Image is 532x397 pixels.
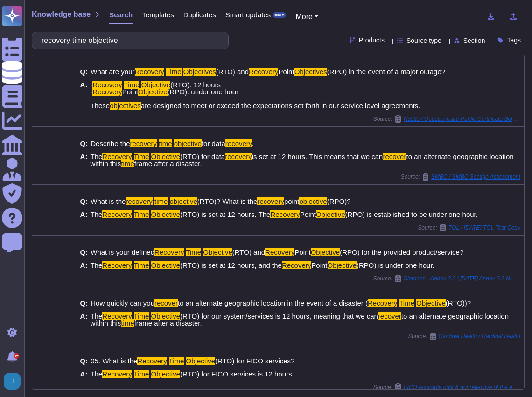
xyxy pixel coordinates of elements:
span: Source: [401,173,520,181]
mark: Recovery [102,312,132,320]
span: The [90,370,102,378]
mark: objective [299,197,327,205]
mark: time [121,160,134,167]
b: A: [80,370,88,377]
span: Duplicates [183,11,216,18]
span: What is the [91,197,126,205]
mark: Time [124,81,140,89]
mark: recovery [130,139,157,147]
mark: Objective [416,299,446,307]
span: The [90,312,102,320]
mark: objective [170,197,197,205]
span: Source: [373,115,520,123]
mark: Objectives [183,68,216,76]
span: Point [122,88,138,96]
b: Q: [80,140,88,147]
span: . [252,139,253,147]
span: (RPO) for the provided product/service? [340,248,463,256]
mark: Recovery [102,370,132,378]
span: Point [300,210,316,218]
mark: recover [383,153,406,160]
span: The [90,153,102,160]
span: Point [278,68,294,76]
span: (RPO)? [327,197,351,205]
span: (RTO) for FICO services is 12 hours. [180,370,294,378]
mark: Recovery [270,210,300,218]
mark: Recovery [249,68,278,76]
b: Q: [80,198,88,205]
span: How quickly can you [91,299,154,307]
div: 9+ [14,353,19,359]
mark: Objective [186,357,216,365]
span: 05. What is the [91,357,137,365]
mark: Recovery [368,299,397,307]
span: Search [109,11,133,18]
b: A: [80,81,88,109]
span: (RTO) for FICO services? [215,357,294,365]
span: (RTO) and [232,248,265,256]
mark: Objective [151,210,181,218]
mark: Recovery [102,261,132,269]
mark: Objective [151,312,181,320]
mark: time [159,139,172,147]
mark: objectives [110,102,141,110]
mark: Time [186,248,201,256]
span: (RTO) for our system/services is 12 hours, meaning that we can [180,312,378,320]
span: Siemens - Annex 2.2 / [DATE] Annex 2.2 NIS2 SaaS Supplier Due Diligence Assessment Copy [404,276,520,281]
span: (RTO)? What is the [197,197,258,205]
mark: Objective [311,248,340,256]
img: user [4,373,21,390]
span: Source: [408,333,520,340]
span: (RPO) in the event of a major outage? [327,68,445,76]
input: Search a question or template... [37,32,219,49]
mark: Recovery [102,153,132,160]
span: (RTO) and [216,68,249,76]
mark: Recovery [282,261,311,269]
mark: recover [378,312,401,320]
span: frame after a disaster. [134,160,202,167]
mark: recovery [126,197,153,205]
span: What are your [91,68,134,76]
b: A: [80,262,88,269]
span: Knowledge base [32,11,91,18]
mark: Recovery [135,68,164,76]
mark: Objective [151,153,181,160]
mark: objective [174,139,202,147]
b: A: [80,153,88,167]
span: frame after a disaster. [134,319,202,327]
span: (RTO): 12 hours - [90,81,221,96]
span: What is your defined [91,248,154,256]
b: Q: [80,249,88,256]
span: (RTO) for data [180,153,225,160]
mark: recovery [225,153,252,160]
span: TQL / [DATE] TQL Test Copy [448,225,520,230]
mark: Time [134,312,149,320]
span: Section [463,37,485,44]
span: (RTO))? [446,299,471,307]
mark: Time [169,357,184,365]
mark: Objective [141,81,171,89]
span: Source: [373,383,520,391]
mark: Objective [328,261,357,269]
mark: Recovery [102,210,132,218]
span: - [90,81,92,89]
span: to an alternate geographic location within this [90,312,509,327]
mark: Recovery [92,81,122,89]
mark: recovery [257,197,284,205]
span: Source type [406,37,441,44]
span: point [284,197,300,205]
mark: Time [134,210,149,218]
mark: Recovery [137,357,167,365]
mark: Time [134,261,149,269]
mark: Objective [316,210,345,218]
mark: Objectives [294,68,327,76]
mark: Objective [138,88,168,96]
span: FICO (example only & not reflective of the actual survey) / Sectigo, Inc FICO Third Party Risk As... [404,384,520,390]
mark: Objective [151,261,181,269]
div: BETA [273,12,286,18]
span: Templates [142,11,174,18]
b: A: [80,211,88,218]
button: user [2,371,27,391]
b: Q: [80,299,88,306]
span: Products [359,37,385,43]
